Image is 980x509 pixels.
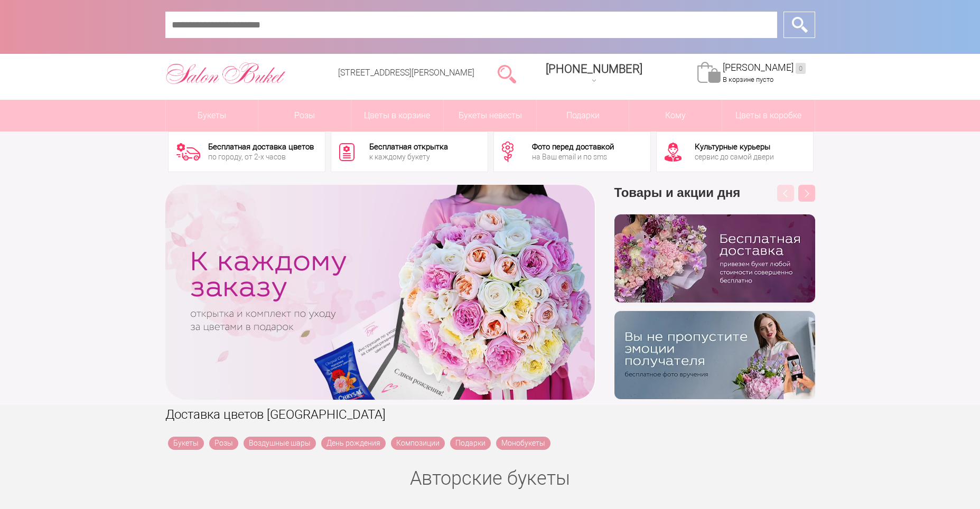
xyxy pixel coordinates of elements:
button: Next [798,185,815,202]
a: [PERSON_NAME] [723,62,806,74]
a: Букеты невесты [444,100,536,131]
a: Композиции [391,437,445,450]
a: Монобукеты [496,437,550,450]
a: Подарки [450,437,491,450]
h1: Доставка цветов [GEOGRAPHIC_DATA] [165,405,815,424]
img: Цветы Нижний Новгород [165,60,286,87]
a: День рождения [321,437,386,450]
a: Подарки [537,100,629,131]
h3: Товары и акции дня [614,185,815,214]
a: Цветы в коробке [722,100,815,131]
div: Бесплатная доставка цветов [208,143,314,151]
div: Фото перед доставкой [532,143,614,151]
div: сервис до самой двери [695,153,774,161]
span: В корзине пусто [723,76,773,83]
img: hpaj04joss48rwypv6hbykmvk1dj7zyr.png.webp [614,214,815,303]
a: [PHONE_NUMBER] [539,59,649,89]
a: Розы [258,100,351,131]
a: Цветы в корзине [351,100,444,131]
div: на Ваш email и по sms [532,153,614,161]
a: Авторские букеты [410,467,570,489]
span: Кому [629,100,722,131]
img: v9wy31nijnvkfycrkduev4dhgt9psb7e.png.webp [614,311,815,399]
span: [PHONE_NUMBER] [546,62,642,76]
a: Розы [209,437,238,450]
div: к каждому букету [369,153,448,161]
div: по городу, от 2-х часов [208,153,314,161]
a: Букеты [168,437,204,450]
div: Бесплатная открытка [369,143,448,151]
a: [STREET_ADDRESS][PERSON_NAME] [338,68,474,78]
a: Воздушные шары [244,437,316,450]
a: Букеты [166,100,258,131]
div: Культурные курьеры [695,143,774,151]
ins: 0 [796,63,806,74]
